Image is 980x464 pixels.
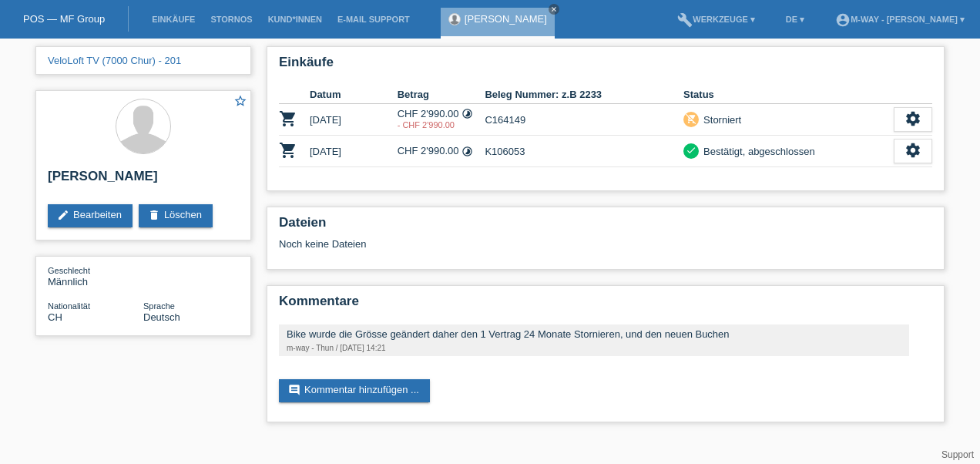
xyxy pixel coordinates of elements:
a: Support [941,449,974,460]
i: edit [57,209,69,221]
a: Stornos [203,15,260,24]
td: CHF 2'990.00 [398,136,485,167]
div: Storniert [699,112,741,128]
i: POSP00026544 [279,141,297,160]
div: Männlich [48,264,143,287]
th: Datum [310,86,398,104]
i: delete [148,209,160,221]
th: Beleg Nummer: z.B 2233 [485,86,683,104]
span: Geschlecht [48,266,90,275]
div: Bestätigt, abgeschlossen [699,143,815,160]
i: comment [288,384,300,396]
h2: Einkäufe [279,55,932,78]
i: Fixe Raten (24 Raten) [461,108,473,119]
a: editBearbeiten [48,204,133,227]
a: VeloLoft TV (7000 Chur) - 201 [48,55,181,66]
i: settings [904,142,921,159]
a: close [549,4,559,15]
a: DE ▾ [778,15,812,24]
a: [PERSON_NAME] [465,13,547,25]
a: POS — MF Group [23,13,105,25]
i: build [677,12,693,28]
td: [DATE] [310,104,398,136]
div: m-way - Thun / [DATE] 14:21 [287,344,901,352]
i: account_circle [835,12,851,28]
i: star_border [233,94,247,108]
td: [DATE] [310,136,398,167]
a: account_circlem-way - [PERSON_NAME] ▾ [827,15,972,24]
a: Kund*innen [260,15,330,24]
div: 25.09.2025 / Kunde hat das Bike Retoure gegeben [398,120,485,129]
i: settings [904,110,921,127]
h2: Dateien [279,215,932,238]
a: commentKommentar hinzufügen ... [279,379,430,402]
td: K106053 [485,136,683,167]
span: Nationalität [48,301,90,311]
i: Fixe Raten (24 Raten) [461,146,473,157]
a: E-Mail Support [330,15,418,24]
i: close [550,5,558,13]
span: Sprache [143,301,175,311]
h2: Kommentare [279,294,932,317]
a: buildWerkzeuge ▾ [670,15,763,24]
a: deleteLöschen [139,204,213,227]
a: Einkäufe [144,15,203,24]
i: remove_shopping_cart [686,113,696,124]
h2: [PERSON_NAME] [48,169,239,192]
span: Deutsch [143,311,180,323]
th: Status [683,86,894,104]
div: Noch keine Dateien [279,238,750,250]
td: CHF 2'990.00 [398,104,485,136]
span: Schweiz [48,311,62,323]
i: check [686,145,696,156]
a: star_border [233,94,247,110]
div: Bike wurde die Grösse geändert daher den 1 Vertrag 24 Monate Stornieren, und den neuen Buchen [287,328,901,340]
td: C164149 [485,104,683,136]
th: Betrag [398,86,485,104]
i: POSP00024578 [279,109,297,128]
